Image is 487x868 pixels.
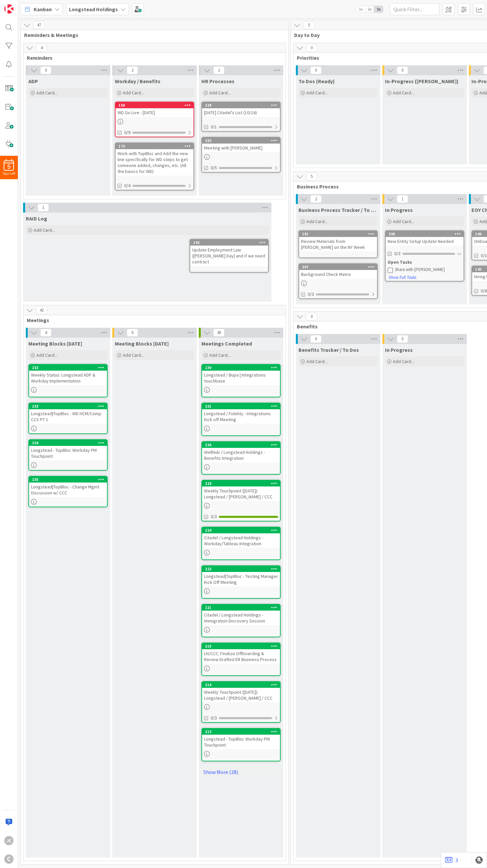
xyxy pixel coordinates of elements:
div: WellHub / Longstead Holdings - Benefits Integration [202,448,280,462]
span: ADP [28,78,38,84]
div: 235Longstead|TopBloc - Change Mgmt Discussion w/ CCC [29,477,107,497]
span: 0/3 [394,250,400,257]
div: Longstead - TopBloc Workday PM Touchpoint [29,446,107,460]
div: 202 [205,138,280,143]
div: 207 [299,264,377,270]
div: 229[DATE] Citadel's List (10/16) [202,102,280,117]
div: 230Longstead / Bupa | Integrations touchbase [202,365,280,385]
span: 1x [356,6,365,13]
div: Citadel / Longstead Holdings - Workday/Tableau Integration [202,533,280,548]
span: 0/6 [481,287,487,294]
span: 2 [310,195,322,203]
span: 1 [397,195,408,203]
div: 181Review Materials from [PERSON_NAME] on the NY Week [299,231,377,251]
span: 0/5 [211,164,217,171]
span: Add Card... [36,352,57,358]
span: 5 [303,21,315,29]
div: 223Weekly Touchpoint ([DATE]): Longstead / [PERSON_NAME] / CCC [202,481,280,501]
div: 181 [299,231,377,237]
div: 230 [202,365,280,371]
div: JC [4,836,14,845]
div: 226 [205,443,280,447]
div: 224 [205,528,280,533]
div: 222Longstead|TopBloc - Testing Manager Kick Off Meeting [202,566,280,586]
span: 0/3 [308,291,314,298]
div: 223 [205,481,280,486]
div: 232Weekly Status: Longstead ADP & Workday Implementation [29,365,107,385]
div: 181 [302,232,377,236]
div: 221 [205,605,280,610]
input: Quick Filter... [390,3,439,15]
div: 221Citadel / Longstead Holdings - Immigration Discovery Session [202,605,280,625]
div: New Entity Setup Update Needed [386,237,464,246]
div: 158 [116,102,193,108]
div: 213 [205,729,280,734]
div: 192 [190,240,268,246]
div: 173Work with TopBloc and Add the new line specifically for WD steps to get someone added, changes... [116,143,193,176]
a: 3 [445,856,458,864]
img: Visit kanbanzone.com [4,4,14,14]
div: 232 [32,365,107,370]
span: Add Card... [123,90,144,96]
div: 223 [202,481,280,486]
span: Add Card... [209,90,230,96]
div: 224Citadel / Longstead Holdings - Workday/Tableau Integration [202,527,280,548]
div: Citadel / Longstead Holdings - Immigration Discovery Session [202,611,280,625]
span: To Dos (Ready) [298,78,335,84]
span: Add Card... [393,90,414,96]
div: 215 [205,644,280,649]
span: Reminders [27,54,277,61]
span: Meetings [27,317,277,323]
div: Longstead / Bupa | Integrations touchbase [202,371,280,385]
div: 208 [386,231,464,237]
div: 214 [202,682,280,688]
span: 42 [36,306,47,314]
div: WD Go Live - [DATE] [116,108,193,117]
span: Kanban [34,5,52,13]
span: 4 [36,44,47,52]
span: Add Card... [36,90,57,96]
div: 233Longstead|TopBloc - WD HCM/Comp CCS PT 1 [29,403,107,424]
div: Review Materials from [PERSON_NAME] on the NY Week [299,237,377,251]
div: 192Update Employment Law ([PERSON_NAME] Day) and if we need contract [190,240,268,266]
div: 233 [29,403,107,409]
div: 226WellHub / Longstead Holdings - Benefits Integration [202,442,280,462]
div: Longstead|TopBloc - WD HCM/Comp CCS PT 1 [29,409,107,424]
div: 215LH/CCC: Finalize Offboarding & Review Drafted ER Business Process [202,643,280,664]
span: 0 [40,66,52,74]
span: 0 [306,313,317,320]
div: C [4,854,14,864]
div: 221 [202,605,280,611]
span: 3/3 [211,513,217,520]
span: 0 [127,329,138,337]
div: 229 [202,102,280,108]
div: 233 [32,404,107,409]
div: Meeting with [PERSON_NAME] [202,144,280,152]
span: 0/9 [124,129,130,136]
span: Meeting Blocks Tomorrow [115,340,169,347]
span: Add Card... [209,352,230,358]
div: Longstead|TopBloc - Testing Manager Kick Off Meeting [202,572,280,586]
span: Add Card... [306,358,328,364]
div: Background Check Matrix [299,270,377,279]
span: HR Processes [201,78,234,84]
span: In Progress [385,207,413,213]
span: 0/3 [211,715,217,721]
div: 158WD Go Live - [DATE] [116,102,193,117]
div: 222 [205,567,280,571]
div: 234 [29,440,107,446]
div: 230 [205,365,280,370]
span: 0/1 [211,123,217,130]
div: Longstead - TopBloc Workday PM Touchpoint [202,735,280,749]
div: 213Longstead - TopBloc Workday PM Touchpoint [202,729,280,749]
div: 202 [202,138,280,144]
div: 232 [29,365,107,371]
span: 1 [38,204,49,212]
div: Longstead / Fidelity - Integrations Kick off Meeting [202,409,280,424]
div: 235 [29,477,107,483]
div: 207 [302,265,377,269]
div: 229 [205,103,280,108]
div: 202Meeting with [PERSON_NAME] [202,138,280,152]
div: 222 [202,566,280,572]
span: 38 [213,329,225,337]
